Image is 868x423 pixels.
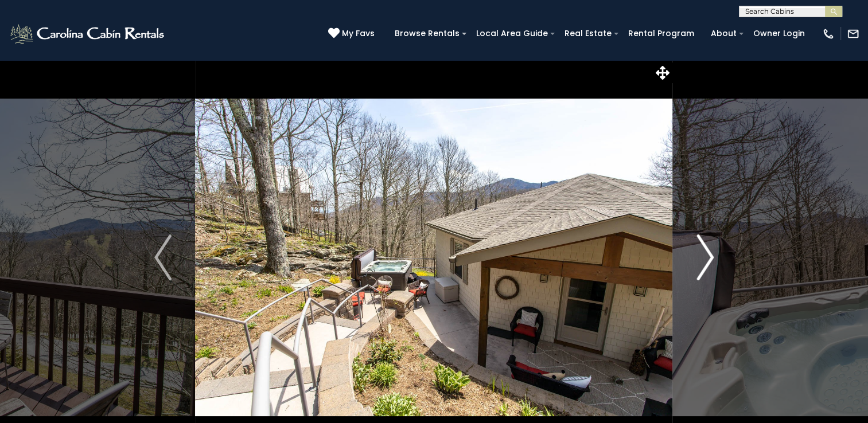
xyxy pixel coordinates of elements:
[822,28,835,40] img: phone-regular-white.png
[328,28,377,40] a: My Favs
[696,234,714,280] img: arrow
[622,25,700,42] a: Rental Program
[342,28,375,40] span: My Favs
[470,25,554,42] a: Local Area Guide
[705,25,742,42] a: About
[154,234,172,280] img: arrow
[389,25,465,42] a: Browse Rentals
[847,28,859,40] img: mail-regular-white.png
[559,25,617,42] a: Real Estate
[9,22,168,45] img: White-1-2.png
[748,25,811,42] a: Owner Login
